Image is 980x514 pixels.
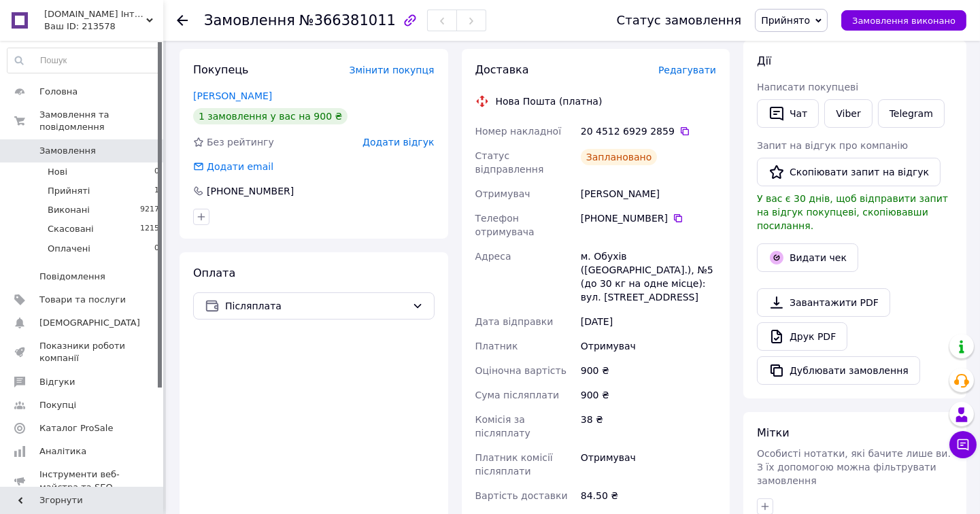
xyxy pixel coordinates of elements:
[578,358,719,383] div: 900 ₴
[757,322,847,351] a: Друк PDF
[617,14,742,27] div: Статус замовлення
[475,126,562,137] span: Номер накладної
[475,63,529,76] span: Доставка
[757,158,941,186] button: Скопіювати запит на відгук
[658,65,716,75] span: Редагувати
[362,137,434,148] span: Додати відгук
[299,12,396,29] span: №366381011
[39,468,126,493] span: Інструменти веб-майстра та SEO
[492,95,606,108] div: Нова Пошта (платна)
[39,294,126,306] span: Товари та послуги
[39,422,113,434] span: Каталог ProSale
[193,90,272,101] a: [PERSON_NAME]
[39,376,75,388] span: Відгуки
[39,145,96,157] span: Замовлення
[192,160,275,173] div: Додати email
[852,16,956,26] span: Замовлення виконано
[48,223,94,235] span: Скасовані
[39,317,140,329] span: [DEMOGRAPHIC_DATA]
[48,204,90,216] span: Виконані
[39,109,163,133] span: Замовлення та повідомлення
[824,99,872,128] a: Viber
[578,407,719,445] div: 38 ₴
[350,65,435,75] span: Змінити покупця
[193,267,235,279] span: Оплата
[154,166,159,178] span: 0
[154,185,159,197] span: 1
[475,150,544,175] span: Статус відправлення
[205,184,295,198] div: [PHONE_NUMBER]
[581,124,716,138] div: 20 4512 6929 2859
[48,243,90,255] span: Оплачені
[757,426,790,439] span: Мітки
[761,15,810,26] span: Прийнято
[475,365,567,376] span: Оціночна вартість
[949,431,977,458] button: Чат з покупцем
[39,399,76,411] span: Покупці
[205,160,275,173] div: Додати email
[757,99,819,128] button: Чат
[225,298,407,313] span: Післяплата
[48,166,67,178] span: Нові
[39,445,86,458] span: Аналітика
[475,390,560,400] span: Сума післяплати
[39,271,105,283] span: Повідомлення
[757,288,890,317] a: Завантажити PDF
[578,383,719,407] div: 900 ₴
[757,356,920,385] button: Дублювати замовлення
[581,149,658,165] div: Заплановано
[475,490,568,501] span: Вартість доставки
[841,10,966,31] button: Замовлення виконано
[757,140,908,151] span: Запит на відгук про компанію
[177,14,188,27] div: Повернутися назад
[475,316,554,327] span: Дата відправки
[578,309,719,334] div: [DATE]
[757,54,771,67] span: Дії
[757,243,858,272] button: Видати чек
[48,185,90,197] span: Прийняті
[578,445,719,483] div: Отримувач
[39,340,126,364] span: Показники роботи компанії
[475,251,511,262] span: Адреса
[475,188,530,199] span: Отримувач
[757,82,858,92] span: Написати покупцеві
[39,86,78,98] span: Головна
[581,211,716,225] div: [PHONE_NUMBER]
[578,244,719,309] div: м. Обухів ([GEOGRAPHIC_DATA].), №5 (до 30 кг на одне місце): вул. [STREET_ADDRESS]
[154,243,159,255] span: 0
[207,137,274,148] span: Без рейтингу
[578,334,719,358] div: Отримувач
[757,193,948,231] span: У вас є 30 днів, щоб відправити запит на відгук покупцеві, скопіювавши посилання.
[44,8,146,20] span: DZHINESTRA.com.ua Інтернет-магазин Сумки Одяг Рюкзаки
[475,452,553,477] span: Платник комісії післяплати
[578,483,719,508] div: 84.50 ₴
[475,341,518,352] span: Платник
[140,223,159,235] span: 1215
[878,99,945,128] a: Telegram
[193,63,249,76] span: Покупець
[140,204,159,216] span: 9217
[193,108,348,124] div: 1 замовлення у вас на 900 ₴
[578,182,719,206] div: [PERSON_NAME]
[475,414,530,439] span: Комісія за післяплату
[44,20,163,33] div: Ваш ID: 213578
[757,448,951,486] span: Особисті нотатки, які бачите лише ви. З їх допомогою можна фільтрувати замовлення
[475,213,535,237] span: Телефон отримувача
[7,48,160,73] input: Пошук
[204,12,295,29] span: Замовлення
